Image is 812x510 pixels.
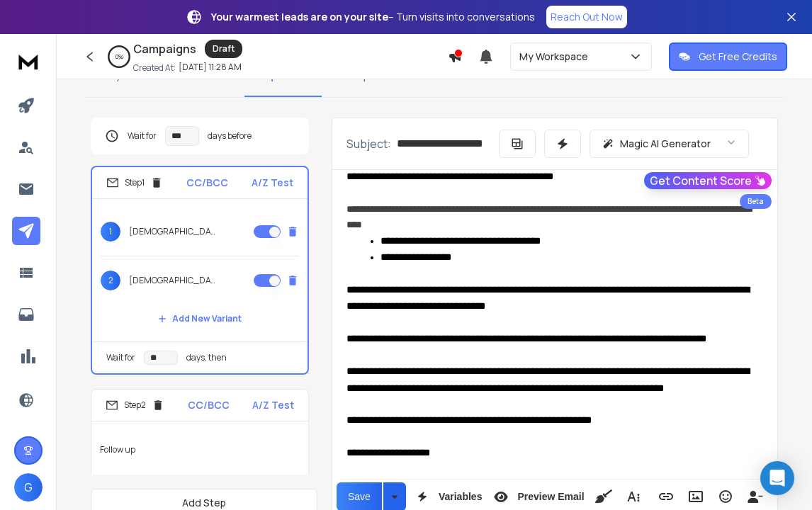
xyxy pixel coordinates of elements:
p: [DATE] 11:28 AM [179,62,242,73]
p: CC/BCC [188,398,230,412]
p: Get Free Credits [699,50,777,64]
div: Step 2 [106,399,164,412]
li: Step1CC/BCCA/Z Test1[DEMOGRAPHIC_DATA] illusionist2[DEMOGRAPHIC_DATA] Illusionist at {{companyNam... [91,166,309,375]
button: Get Content Score [644,172,772,189]
div: Open Intercom Messenger [760,461,794,495]
img: logo [14,48,43,74]
span: 1 [101,222,120,242]
span: Variables [436,491,485,503]
button: G [14,473,43,501]
strong: Your warmest leads are on your site [211,10,388,23]
p: Reach Out Now [551,10,623,24]
p: Wait for [128,130,157,142]
div: Step 1 [106,176,163,189]
span: 2 [101,271,120,290]
p: A/Z Test [252,176,293,190]
p: My Workspace [519,50,594,64]
p: Subject: [346,135,391,152]
div: Draft [205,40,242,58]
button: Magic AI Generator [590,130,749,158]
p: days before [208,130,252,142]
p: Created At: [133,62,176,74]
h1: Campaigns [133,40,196,57]
p: A/Z Test [252,398,294,412]
button: Get Free Credits [669,42,787,71]
p: Magic AI Generator [620,137,711,151]
p: – Turn visits into conversations [211,10,535,24]
div: Beta [740,194,772,209]
p: 0 % [115,52,123,61]
button: Add New Variant [147,470,253,498]
button: Add New Variant [147,305,253,333]
p: Wait for [106,352,135,363]
p: Follow up [100,430,300,470]
p: [DEMOGRAPHIC_DATA] illusionist [129,226,220,237]
a: Reach Out Now [546,6,627,28]
p: [DEMOGRAPHIC_DATA] Illusionist at {{companyName}} [129,275,220,286]
p: CC/BCC [186,176,228,190]
span: Preview Email [514,491,587,503]
p: days, then [186,352,227,363]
